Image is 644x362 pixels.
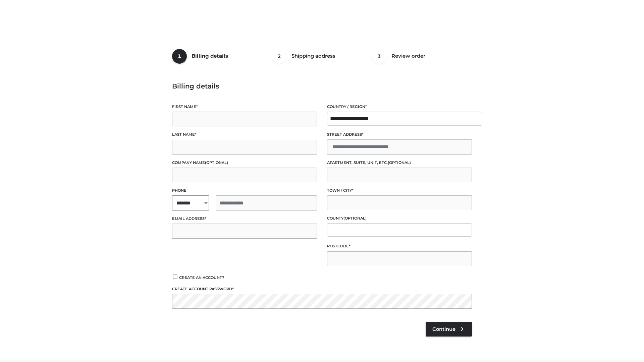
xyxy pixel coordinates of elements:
label: Last name [172,131,317,138]
label: Postcode [327,243,472,249]
label: First name [172,104,317,110]
label: Company name [172,160,317,166]
label: Create account password [172,286,472,292]
span: (optional) [388,160,411,165]
span: 2 [272,49,287,64]
span: (optional) [205,160,228,165]
span: Review order [391,53,425,59]
label: Phone [172,187,317,194]
label: Country / Region [327,104,472,110]
a: Continue [426,322,472,337]
span: (optional) [343,216,367,221]
input: Create an account? [172,275,178,279]
span: 1 [172,49,187,64]
span: Billing details [192,53,228,59]
label: Apartment, suite, unit, etc. [327,160,472,166]
span: Shipping address [291,53,335,59]
span: Continue [432,326,455,332]
label: Email address [172,216,317,222]
span: 3 [372,49,387,64]
label: County [327,215,472,222]
label: Town / City [327,187,472,194]
label: Street address [327,131,472,138]
h3: Billing details [172,82,472,90]
span: Create an account? [179,275,224,280]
